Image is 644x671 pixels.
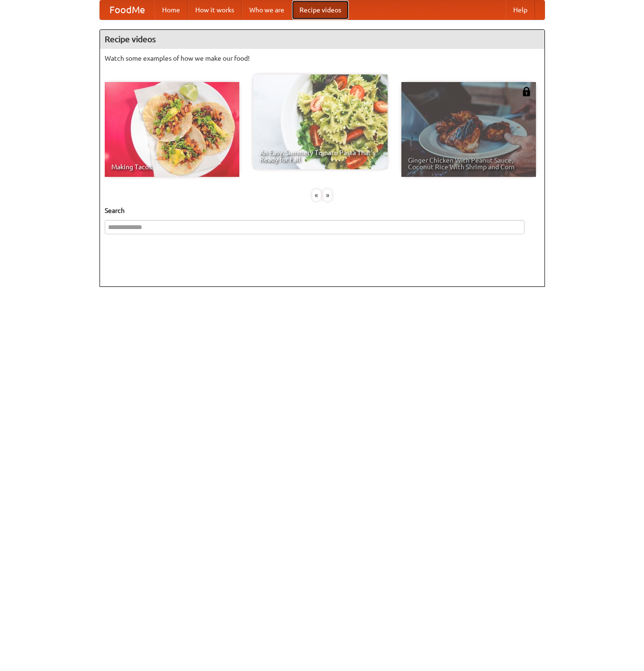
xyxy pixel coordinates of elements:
h4: Recipe videos [100,30,544,49]
p: Watch some examples of how we make our food! [105,54,540,63]
span: An Easy, Summery Tomato Pasta That's Ready for Fall [260,149,381,163]
div: « [312,189,321,201]
a: FoodMe [100,0,154,19]
a: Recipe videos [292,0,349,19]
a: How it works [188,0,242,19]
h5: Search [105,206,540,215]
span: Making Tacos [111,164,233,170]
a: Making Tacos [105,82,239,177]
a: An Easy, Summery Tomato Pasta That's Ready for Fall [253,74,388,169]
img: 483408.png [522,87,531,96]
div: » [323,189,332,201]
a: Help [506,0,535,19]
a: Home [154,0,188,19]
a: Who we are [242,0,292,19]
